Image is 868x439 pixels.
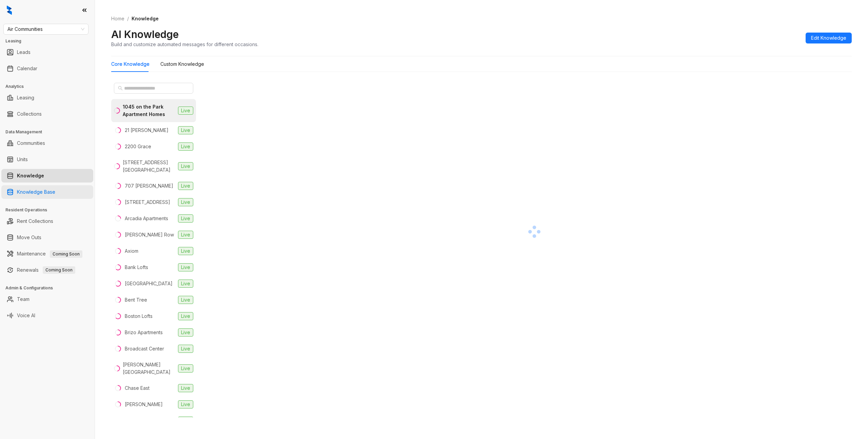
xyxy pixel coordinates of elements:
[123,361,175,376] div: [PERSON_NAME][GEOGRAPHIC_DATA]
[178,263,193,271] span: Live
[1,185,93,199] li: Knowledge Base
[178,162,193,170] span: Live
[1,45,93,59] li: Leads
[5,38,95,44] h3: Leasing
[17,45,31,59] a: Leads
[178,364,193,373] span: Live
[178,198,193,206] span: Live
[178,107,193,115] span: Live
[5,207,95,213] h3: Resident Operations
[123,103,175,118] div: 1045 on the Park Apartment Homes
[118,86,123,91] span: search
[110,15,126,22] a: Home
[178,296,193,304] span: Live
[125,312,153,320] div: Boston Lofts
[178,328,193,337] span: Live
[1,214,93,228] li: Rent Collections
[125,264,148,271] div: Bank Lofts
[111,41,258,48] div: Build and customize automated messages for different occasions.
[17,214,53,228] a: Rent Collections
[17,309,35,322] a: Voice AI
[17,136,45,150] a: Communities
[160,60,204,68] div: Custom Knowledge
[5,285,95,291] h3: Admin & Configurations
[178,384,193,392] span: Live
[43,266,75,274] span: Coming Soon
[125,215,168,222] div: Arcadia Apartments
[17,292,29,306] a: Team
[111,60,150,68] div: Core Knowledge
[17,263,75,277] a: RenewalsComing Soon
[811,34,846,42] span: Edit Knowledge
[178,142,193,151] span: Live
[125,127,169,134] div: 21 [PERSON_NAME]
[178,280,193,288] span: Live
[7,24,84,34] span: Air Communities
[806,33,852,43] button: Edit Knowledge
[125,198,170,206] div: [STREET_ADDRESS]
[5,83,95,90] h3: Analytics
[125,329,163,336] div: Brizo Apartments
[125,280,173,287] div: [GEOGRAPHIC_DATA]
[125,231,174,238] div: [PERSON_NAME] Row
[17,91,34,104] a: Leasing
[17,169,44,183] a: Knowledge
[125,384,150,392] div: Chase East
[125,296,147,304] div: Bent Tree
[17,153,28,166] a: Units
[178,126,193,134] span: Live
[7,5,12,15] img: logo
[1,247,93,261] li: Maintenance
[1,107,93,121] li: Collections
[17,231,41,244] a: Move Outs
[178,312,193,320] span: Live
[1,292,93,306] li: Team
[1,231,93,244] li: Move Outs
[127,15,129,22] li: /
[178,214,193,223] span: Live
[1,263,93,277] li: Renewals
[5,129,95,135] h3: Data Management
[111,28,179,41] h2: AI Knowledge
[125,417,173,424] div: [GEOGRAPHIC_DATA]
[178,247,193,255] span: Live
[1,136,93,150] li: Communities
[17,107,42,121] a: Collections
[178,417,193,425] span: Live
[178,231,193,239] span: Live
[17,62,37,75] a: Calendar
[132,16,159,21] span: Knowledge
[1,62,93,75] li: Calendar
[17,185,55,199] a: Knowledge Base
[125,182,173,190] div: 707 [PERSON_NAME]
[1,153,93,166] li: Units
[178,400,193,408] span: Live
[1,169,93,183] li: Knowledge
[50,250,82,258] span: Coming Soon
[178,182,193,190] span: Live
[1,91,93,104] li: Leasing
[125,345,164,352] div: Broadcast Center
[178,345,193,353] span: Live
[1,309,93,322] li: Voice AI
[125,401,163,408] div: [PERSON_NAME]
[125,247,138,255] div: Axiom
[125,143,151,150] div: 2200 Grace
[123,159,175,174] div: [STREET_ADDRESS][GEOGRAPHIC_DATA]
